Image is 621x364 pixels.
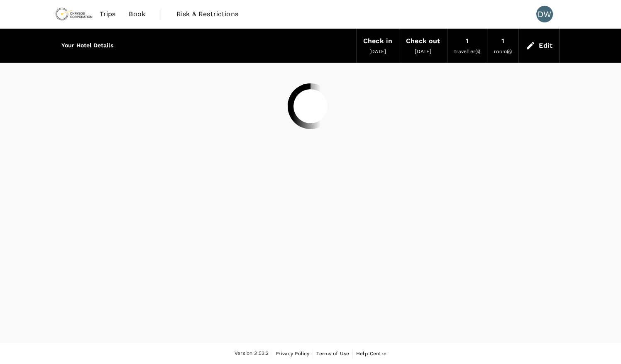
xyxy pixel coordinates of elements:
img: Chrysos Corporation [55,5,93,23]
div: Check out [406,35,440,47]
span: [DATE] [415,49,431,54]
a: Privacy Policy [276,349,309,358]
span: Trips [100,9,116,19]
span: Book [129,9,145,19]
div: DW [536,6,553,22]
h6: Your Hotel Details [61,41,113,50]
div: 1 [501,35,504,47]
div: Edit [539,40,553,51]
span: Terms of Use [316,351,349,357]
span: Help Centre [356,351,386,357]
span: [DATE] [369,49,386,54]
span: traveller(s) [454,49,481,54]
div: Check in [363,35,392,47]
span: Version 3.53.2 [235,349,269,358]
a: Help Centre [356,349,386,358]
span: Privacy Policy [276,351,309,357]
a: Terms of Use [316,349,349,358]
div: 1 [466,35,469,47]
span: room(s) [494,49,512,54]
span: Risk & Restrictions [176,9,238,19]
